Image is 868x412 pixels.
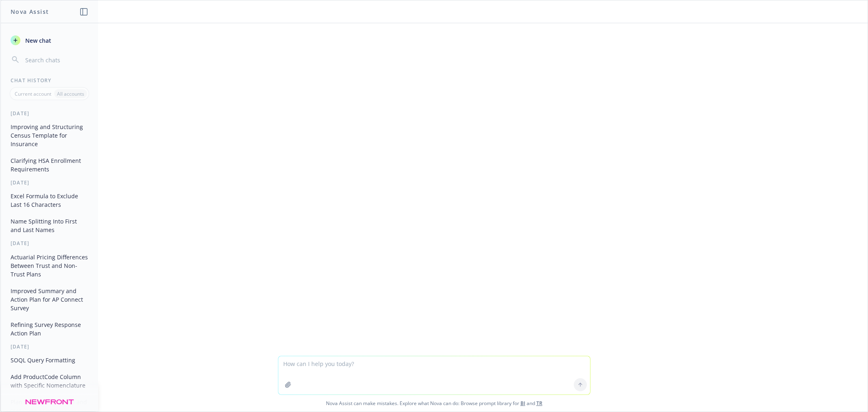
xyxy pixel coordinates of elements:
[520,400,525,407] a: BI
[1,240,98,247] div: [DATE]
[7,215,92,237] button: Name Splitting Into First and Last Names
[7,284,92,315] button: Improved Summary and Action Plan for AP Connect Survey
[7,189,92,211] button: Excel Formula to Exclude Last 16 Characters
[7,318,92,340] button: Refining Survey Response Action Plan
[7,353,92,367] button: SOQL Query Formatting
[7,154,92,176] button: Clarifying HSA Enrollment Requirements
[1,77,98,84] div: Chat History
[7,33,92,48] button: New chat
[7,120,92,151] button: Improving and Structuring Census Template for Insurance
[24,36,51,45] span: New chat
[57,90,84,97] p: All accounts
[4,395,864,412] span: Nova Assist can make mistakes. Explore what Nova can do: Browse prompt library for and
[1,179,98,186] div: [DATE]
[1,343,98,350] div: [DATE]
[7,370,92,392] button: Add ProductCode Column with Specific Nomenclature
[11,7,49,16] h1: Nova Assist
[1,110,98,117] div: [DATE]
[536,400,542,407] a: TR
[24,54,88,66] input: Search chats
[7,250,92,281] button: Actuarial Pricing Differences Between Trust and Non-Trust Plans
[15,90,51,97] p: Current account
